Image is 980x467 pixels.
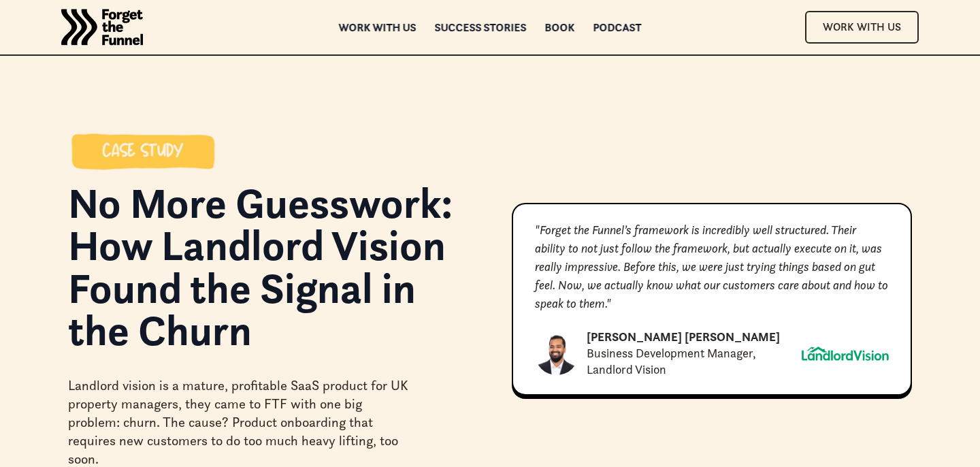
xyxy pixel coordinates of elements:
[593,22,642,32] a: Podcast
[435,22,527,32] a: Success Stories
[587,345,780,378] div: Business Development Manager, Landlord Vision
[339,22,416,32] a: Work with us
[587,329,780,345] div: [PERSON_NAME] [PERSON_NAME]
[535,222,888,311] em: "Forget the Funnel’s framework is incredibly well structured. Their ability to not just follow th...
[805,11,919,43] a: Work With Us
[68,182,468,366] h1: No More Guesswork: How Landlord Vision Found the Signal in the Churn
[545,22,575,32] a: Book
